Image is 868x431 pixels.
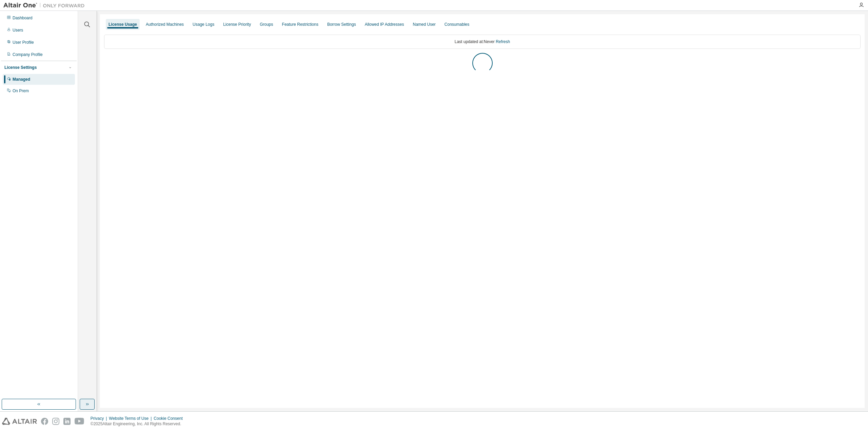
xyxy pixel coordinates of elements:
div: Company Profile [13,52,43,57]
div: Website Terms of Use [109,416,154,421]
img: Altair One [3,2,88,9]
div: Borrow Settings [327,22,356,27]
div: Allowed IP Addresses [365,22,404,27]
div: Users [13,27,23,33]
div: Cookie Consent [154,416,186,421]
div: Privacy [91,416,109,421]
img: instagram.svg [52,418,59,425]
img: facebook.svg [41,418,48,425]
div: Authorized Machines [146,22,184,27]
div: User Profile [13,40,34,45]
a: Refresh [496,39,510,44]
div: Managed [13,77,30,82]
div: License Settings [4,65,37,70]
div: On Prem [13,88,29,94]
img: linkedin.svg [63,418,71,425]
p: © 2025 Altair Engineering, Inc. All Rights Reserved. [91,421,187,427]
div: Last updated at: Never [104,35,861,49]
div: License Usage [108,22,137,27]
div: Feature Restrictions [282,22,318,27]
img: altair_logo.svg [2,418,37,425]
div: Dashboard [13,15,33,21]
div: Consumables [445,22,469,27]
img: youtube.svg [75,418,84,425]
div: Named User [413,22,435,27]
div: Usage Logs [193,22,214,27]
div: License Priority [223,22,251,27]
div: Groups [260,22,273,27]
